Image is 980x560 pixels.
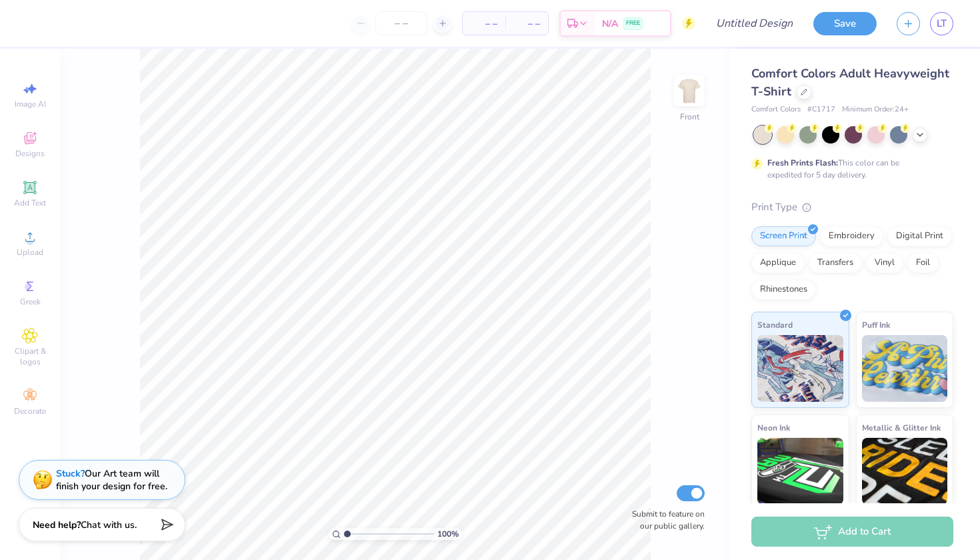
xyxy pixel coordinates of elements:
span: Comfort Colors [751,104,801,115]
span: Neon Ink [757,421,790,435]
span: Decorate [14,406,46,416]
div: Our Art team will finish your design for free. [56,467,167,493]
span: Clipart & logos [7,346,53,367]
span: Image AI [15,99,46,109]
img: Neon Ink [757,438,843,505]
div: Screen Print [751,226,816,246]
div: Digital Print [887,226,952,246]
input: Untitled Design [705,10,803,37]
strong: Fresh Prints Flash: [767,158,838,168]
span: Designs [15,148,45,159]
label: Submit to feature on our public gallery. [625,508,705,532]
span: 100 % [437,528,459,540]
img: Standard [757,335,843,402]
span: Chat with us. [81,519,137,531]
button: Save [813,12,877,35]
div: Vinyl [866,253,903,273]
span: Puff Ink [862,318,890,332]
span: – – [513,17,540,31]
div: Foil [907,253,939,273]
span: Minimum Order: 24 + [842,104,909,115]
span: N/A [602,17,618,31]
img: Front [676,77,703,104]
a: LT [930,12,953,35]
div: Embroidery [820,226,883,246]
img: Puff Ink [862,335,948,402]
div: Applique [751,253,805,273]
span: LT [937,16,947,31]
div: Print Type [751,200,953,215]
span: # C1717 [807,104,835,115]
span: Add Text [14,198,46,208]
div: This color can be expedited for 5 day delivery. [767,157,931,181]
strong: Stuck? [56,467,85,480]
span: FREE [626,19,640,28]
span: – – [471,17,497,31]
span: Standard [757,318,793,332]
span: Greek [20,296,41,307]
input: – – [375,11,427,35]
span: Upload [17,247,43,258]
strong: Need help? [33,519,81,531]
span: Comfort Colors Adult Heavyweight T-Shirt [751,65,949,99]
span: Metallic & Glitter Ink [862,421,941,435]
img: Metallic & Glitter Ink [862,438,948,505]
div: Rhinestones [751,280,816,300]
div: Front [680,111,699,123]
div: Transfers [809,253,862,273]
